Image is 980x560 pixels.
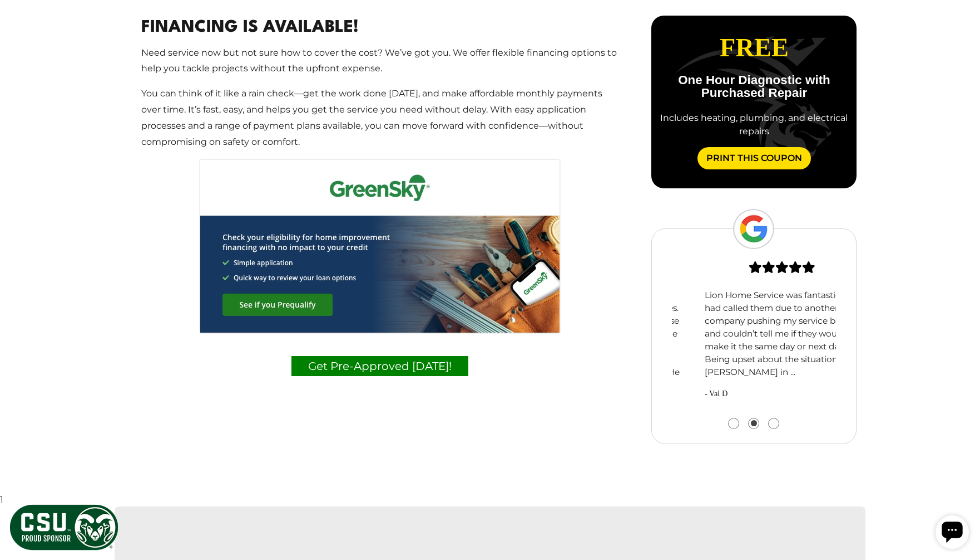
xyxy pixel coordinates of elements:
span: - Val D [705,388,859,400]
div: Open chat widget [4,4,38,38]
p: One Hour Diagnostic with Purchased Repair [660,74,848,99]
span: Free [720,33,789,62]
div: carousel [651,16,857,188]
div: slide 4 [651,16,857,188]
div: Includes heating, plumbing, and electrical repairs [660,111,848,138]
a: Get Pre-Approved [DATE]! [291,356,468,376]
img: Google Logo [733,209,774,249]
div: slide 2 (centered) [700,239,864,401]
div: carousel [672,239,836,428]
img: CSU Sponsor Badge [8,503,120,552]
p: Need service now but not sure how to cover the cost? We’ve got you. We offer flexible financing o... [141,45,619,77]
p: Lion Home Service was fantastic. I had called them due to another company pushing my service back... [705,289,859,379]
h2: Financing is Available! [141,16,619,41]
p: You can think of it like a rain check—get the work done [DATE], and make affordable monthly payme... [141,86,619,150]
a: Print This Coupon [697,147,811,169]
img: Financing Options from GreenSky [199,159,561,334]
